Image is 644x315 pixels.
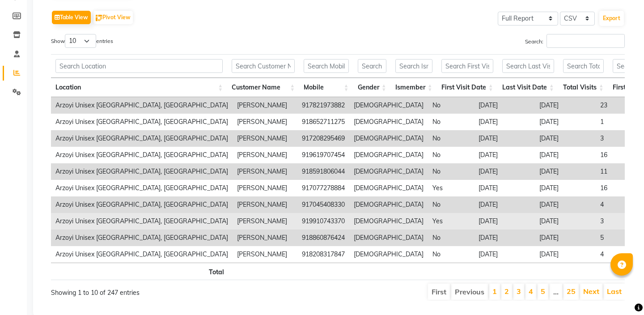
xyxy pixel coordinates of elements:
[304,59,348,73] input: Search Mobile
[535,230,596,246] td: [DATE]
[349,114,428,130] td: [DEMOGRAPHIC_DATA]
[297,230,349,246] td: 918860876424
[441,59,493,73] input: Search First Visit Date
[51,97,233,114] td: Arzoyi Unisex [GEOGRAPHIC_DATA], [GEOGRAPHIC_DATA]
[567,287,576,296] a: 25
[428,163,474,180] td: No
[349,97,428,114] td: [DEMOGRAPHIC_DATA]
[504,287,509,296] a: 2
[51,263,229,280] th: Total
[535,114,596,130] td: [DATE]
[55,59,223,73] input: Search Location
[233,180,297,196] td: [PERSON_NAME]
[232,59,295,73] input: Search Customer Name
[297,196,349,213] td: 917045408330
[96,15,102,21] img: pivot.png
[233,130,297,147] td: [PERSON_NAME]
[428,246,474,263] td: No
[474,196,535,213] td: [DATE]
[51,180,233,196] td: Arzoyi Unisex [GEOGRAPHIC_DATA], [GEOGRAPHIC_DATA]
[547,34,625,48] input: Search:
[297,163,349,180] td: 918591806044
[599,11,624,26] button: Export
[428,130,474,147] td: No
[51,78,227,97] th: Location: activate to sort column ascending
[474,230,535,246] td: [DATE]
[428,114,474,130] td: No
[474,180,535,196] td: [DATE]
[51,130,233,147] td: Arzoyi Unisex [GEOGRAPHIC_DATA], [GEOGRAPHIC_DATA]
[299,78,353,97] th: Mobile: activate to sort column ascending
[474,246,535,263] td: [DATE]
[233,97,297,114] td: [PERSON_NAME]
[498,78,559,97] th: Last Visit Date: activate to sort column ascending
[535,97,596,114] td: [DATE]
[492,287,497,296] a: 1
[233,114,297,130] td: [PERSON_NAME]
[51,147,233,163] td: Arzoyi Unisex [GEOGRAPHIC_DATA], [GEOGRAPHIC_DATA]
[474,147,535,163] td: [DATE]
[474,97,535,114] td: [DATE]
[535,213,596,230] td: [DATE]
[51,213,233,230] td: Arzoyi Unisex [GEOGRAPHIC_DATA], [GEOGRAPHIC_DATA]
[474,163,535,180] td: [DATE]
[437,78,498,97] th: First Visit Date: activate to sort column ascending
[535,147,596,163] td: [DATE]
[349,213,428,230] td: [DEMOGRAPHIC_DATA]
[297,213,349,230] td: 919910743370
[52,11,91,24] button: Table View
[349,163,428,180] td: [DEMOGRAPHIC_DATA]
[297,147,349,163] td: 919619707454
[428,97,474,114] td: No
[353,78,391,97] th: Gender: activate to sort column ascending
[227,78,299,97] th: Customer Name: activate to sort column ascending
[428,147,474,163] td: No
[233,196,297,213] td: [PERSON_NAME]
[559,78,608,97] th: Total Visits: activate to sort column ascending
[358,59,386,73] input: Search Gender
[428,196,474,213] td: No
[428,230,474,246] td: No
[535,246,596,263] td: [DATE]
[349,230,428,246] td: [DEMOGRAPHIC_DATA]
[65,34,96,48] select: Showentries
[93,11,133,24] button: Pivot View
[51,246,233,263] td: Arzoyi Unisex [GEOGRAPHIC_DATA], [GEOGRAPHIC_DATA]
[297,130,349,147] td: 917208295469
[51,230,233,246] td: Arzoyi Unisex [GEOGRAPHIC_DATA], [GEOGRAPHIC_DATA]
[541,287,545,296] a: 5
[297,246,349,263] td: 918208317847
[535,163,596,180] td: [DATE]
[391,78,437,97] th: Ismember: activate to sort column ascending
[297,114,349,130] td: 918652711275
[525,34,625,48] label: Search:
[349,130,428,147] td: [DEMOGRAPHIC_DATA]
[517,287,521,296] a: 3
[474,130,535,147] td: [DATE]
[474,114,535,130] td: [DATE]
[51,283,282,298] div: Showing 1 to 10 of 247 entries
[502,59,554,73] input: Search Last Visit Date
[349,147,428,163] td: [DEMOGRAPHIC_DATA]
[607,287,622,296] a: Last
[51,34,113,48] label: Show entries
[529,287,533,296] a: 4
[349,196,428,213] td: [DEMOGRAPHIC_DATA]
[297,180,349,196] td: 917077278884
[51,163,233,180] td: Arzoyi Unisex [GEOGRAPHIC_DATA], [GEOGRAPHIC_DATA]
[474,213,535,230] td: [DATE]
[51,196,233,213] td: Arzoyi Unisex [GEOGRAPHIC_DATA], [GEOGRAPHIC_DATA]
[563,59,604,73] input: Search Total Visits
[535,196,596,213] td: [DATE]
[535,130,596,147] td: [DATE]
[535,180,596,196] td: [DATE]
[233,213,297,230] td: [PERSON_NAME]
[297,97,349,114] td: 917821973882
[395,59,432,73] input: Search Ismember
[583,287,599,296] a: Next
[233,147,297,163] td: [PERSON_NAME]
[428,180,474,196] td: Yes
[233,230,297,246] td: [PERSON_NAME]
[349,180,428,196] td: [DEMOGRAPHIC_DATA]
[233,246,297,263] td: [PERSON_NAME]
